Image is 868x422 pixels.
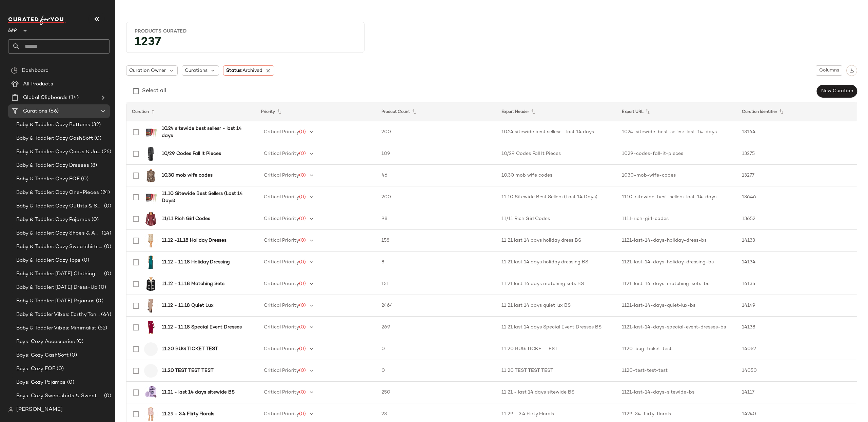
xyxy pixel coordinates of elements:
[376,338,496,360] td: 0
[93,135,101,142] span: (0)
[736,165,857,186] td: 13277
[299,173,306,178] span: (0)
[242,68,262,73] span: Archived
[162,259,230,266] b: 11.12 - 11.18 Holiday Dressing
[736,121,857,143] td: 13164
[264,238,299,243] span: Critical Priority
[376,186,496,208] td: 200
[616,382,737,403] td: 1121-last-14-days-sitewide-bs
[126,102,256,121] th: Curation
[264,346,299,351] span: Critical Priority
[16,351,68,359] span: Boys: Cozy CashSoft
[616,338,737,360] td: 1120-bug-ticket-test
[821,88,853,94] span: New Curation
[736,273,857,295] td: 14135
[162,215,210,222] b: 11/11 Rich Girl Codes
[816,65,842,76] button: Columns
[16,284,97,292] span: Baby & Toddler: [DATE] Dress-Up
[496,208,616,230] td: 11/11 Rich Girl Codes
[103,270,111,278] span: (0)
[299,368,306,373] span: (0)
[264,390,299,395] span: Critical Priority
[162,150,221,157] b: 10/29 Codes Fall It Pieces
[299,151,306,156] span: (0)
[162,367,214,374] b: 11.20 TEST TEST TEST
[736,317,857,338] td: 14138
[162,389,235,396] b: 11.21 - last 14 days sitewide BS
[496,273,616,295] td: 11.21 last 14 days matching sets BS
[129,37,361,50] div: 1237
[144,169,158,182] img: LOVF-WS3027_V1.jpg
[16,121,90,129] span: Baby & Toddler: Cozy Bottoms
[376,273,496,295] td: 151
[376,317,496,338] td: 269
[144,256,158,269] img: SMAD-WD242_V1.jpg
[264,303,299,308] span: Critical Priority
[817,85,857,98] button: New Curation
[16,365,55,373] span: Boys: Cozy EOF
[16,257,81,264] span: Baby & Toddler: Cozy Tops
[376,230,496,252] td: 158
[226,67,262,74] span: Status:
[162,125,248,139] b: 10.24 sitewide best sellesr - last 14 days
[23,80,53,88] span: All Products
[16,202,103,210] span: Baby & Toddler: Cozy Outfits & Sets
[264,129,299,135] span: Critical Priority
[8,16,66,25] img: cfy_white_logo.C9jOOHJF.svg
[736,360,857,382] td: 14050
[144,407,158,421] img: BARD-WD587_V1.jpg
[264,281,299,286] span: Critical Priority
[299,195,306,200] span: (0)
[99,189,110,197] span: (24)
[90,121,101,129] span: (32)
[299,238,306,243] span: (0)
[55,365,64,373] span: (0)
[299,281,306,286] span: (0)
[16,189,99,197] span: Baby & Toddler: Cozy One-Pieces
[100,148,111,156] span: (26)
[376,252,496,273] td: 8
[376,121,496,143] td: 200
[496,143,616,165] td: 10/29 Codes Fall It Pieces
[376,382,496,403] td: 250
[16,392,103,400] span: Boys: Cozy Sweatshirts & Sweatpants
[16,406,63,414] span: [PERSON_NAME]
[299,390,306,395] span: (0)
[496,102,616,121] th: Export Header
[616,165,737,186] td: 1030-mob-wife-codes
[264,368,299,373] span: Critical Priority
[8,407,14,413] img: svg%3e
[376,360,496,382] td: 0
[16,297,95,305] span: Baby & Toddler: [DATE] Pajamas
[144,386,158,399] img: LMME-WU5_V1.jpg
[103,243,111,251] span: (0)
[144,147,158,161] img: 4THR-WO3_V1.jpg
[162,345,218,353] b: 11.20 BUG TICKET TEST
[162,190,248,204] b: 11.10 Sitewide Best Sellers (Last 14 Days)
[736,252,857,273] td: 14134
[616,208,737,230] td: 1111-rich-girl-codes
[616,143,737,165] td: 1029-codes-fall-it-pieces
[144,299,158,313] img: ASTR-WD632_V1.jpg
[264,216,299,221] span: Critical Priority
[376,143,496,165] td: 109
[144,277,158,291] img: MALR-WK276_V1.jpg
[16,148,100,156] span: Baby & Toddler: Cozy Coats & Jackets
[819,68,839,73] span: Columns
[849,68,854,73] img: svg%3e
[90,216,99,224] span: (0)
[16,216,90,224] span: Baby & Toddler: Cozy Pajamas
[736,382,857,403] td: 14117
[376,102,496,121] th: Product Count
[97,324,107,332] span: (52)
[376,295,496,317] td: 2464
[16,243,103,251] span: Baby & Toddler: Cozy Sweatshirts & Sweatpants
[162,237,226,244] b: 11.12 -11.18 Holiday Dresses
[736,208,857,230] td: 13652
[616,252,737,273] td: 1121-last-14-days-holiday-dressing-bs
[496,360,616,382] td: 11.20 TEST TEST TEST
[264,411,299,417] span: Critical Priority
[16,311,100,319] span: Baby & Toddler Vibes: Earthy Tones
[8,23,17,35] span: GAP
[16,270,103,278] span: Baby & Toddler: [DATE] Clothing & Accessories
